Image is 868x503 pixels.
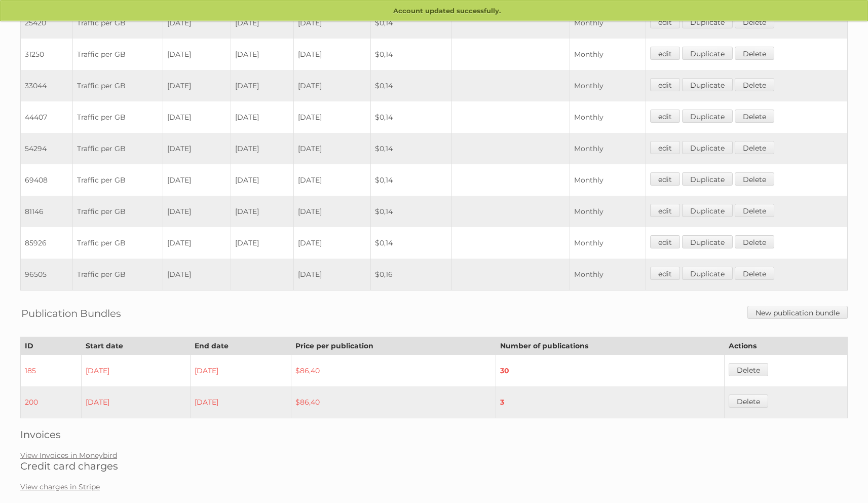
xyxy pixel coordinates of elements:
a: Delete [735,172,774,186]
td: Traffic per GB [73,259,163,291]
a: edit [650,235,680,248]
td: $0,14 [370,196,452,227]
td: Monthly [570,39,646,70]
td: 96505 [21,259,73,291]
td: [DATE] [82,355,191,387]
td: Traffic per GB [73,164,163,196]
td: Traffic per GB [73,7,163,39]
td: [DATE] [231,39,294,70]
td: [DATE] [163,101,231,133]
td: Monthly [570,133,646,164]
a: Delete [735,141,774,154]
td: [DATE] [163,7,231,39]
td: 33044 [21,70,73,101]
td: [DATE] [231,101,294,133]
td: $0,14 [370,39,452,70]
td: $0,14 [370,133,452,164]
a: Duplicate [682,110,733,123]
a: Duplicate [682,141,733,154]
td: 69408 [21,164,73,196]
td: [DATE] [294,227,371,259]
a: Delete [735,15,774,28]
td: [DATE] [163,164,231,196]
td: $86,40 [291,355,496,387]
td: [DATE] [294,39,371,70]
td: $0,14 [370,227,452,259]
td: Monthly [570,70,646,101]
td: Monthly [570,7,646,39]
th: Number of publications [496,337,724,355]
td: Monthly [570,196,646,227]
a: View Invoices in Moneybird [20,451,117,460]
th: Price per publication [291,337,496,355]
a: Duplicate [682,172,733,186]
td: [DATE] [294,133,371,164]
td: [DATE] [191,355,291,387]
a: Delete [735,204,774,217]
a: Duplicate [682,15,733,28]
a: edit [650,47,680,60]
th: Actions [724,337,847,355]
td: 85926 [21,227,73,259]
a: edit [650,204,680,217]
td: Traffic per GB [73,39,163,70]
td: [DATE] [294,259,371,291]
td: Monthly [570,164,646,196]
td: $0,16 [370,259,452,291]
td: [DATE] [163,39,231,70]
td: [DATE] [163,133,231,164]
a: edit [650,110,680,123]
a: edit [650,141,680,154]
td: [DATE] [82,386,191,418]
a: edit [650,267,680,280]
td: [DATE] [231,133,294,164]
a: Delete [735,267,774,280]
a: Duplicate [682,47,733,60]
a: edit [650,15,680,28]
a: Duplicate [682,204,733,217]
h2: Credit card charges [20,460,848,472]
td: [DATE] [231,7,294,39]
td: Monthly [570,227,646,259]
a: Delete [729,363,768,376]
a: Delete [735,235,774,248]
td: [DATE] [294,101,371,133]
a: View charges in Stripe [20,482,100,491]
th: ID [21,337,82,355]
td: 25420 [21,7,73,39]
a: Delete [729,394,768,408]
a: Delete [735,78,774,91]
td: $86,40 [291,386,496,418]
td: [DATE] [231,164,294,196]
th: Start date [82,337,191,355]
td: $0,14 [370,70,452,101]
td: Traffic per GB [73,101,163,133]
h2: Invoices [20,428,848,441]
a: edit [650,172,680,186]
a: New publication bundle [747,306,848,319]
h2: Publication Bundles [21,306,121,321]
td: [DATE] [294,7,371,39]
a: Duplicate [682,267,733,280]
td: Traffic per GB [73,70,163,101]
td: [DATE] [163,259,231,291]
strong: 30 [500,366,509,375]
td: $0,14 [370,101,452,133]
td: [DATE] [294,70,371,101]
td: Traffic per GB [73,133,163,164]
a: edit [650,78,680,91]
p: Account updated successfully. [1,1,867,22]
td: Traffic per GB [73,227,163,259]
td: 200 [21,386,82,418]
td: 31250 [21,39,73,70]
td: [DATE] [231,227,294,259]
td: [DATE] [231,196,294,227]
td: Monthly [570,259,646,291]
td: [DATE] [163,227,231,259]
td: 81146 [21,196,73,227]
td: [DATE] [163,196,231,227]
strong: 3 [500,398,504,407]
a: Duplicate [682,78,733,91]
td: Traffic per GB [73,196,163,227]
td: [DATE] [163,70,231,101]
